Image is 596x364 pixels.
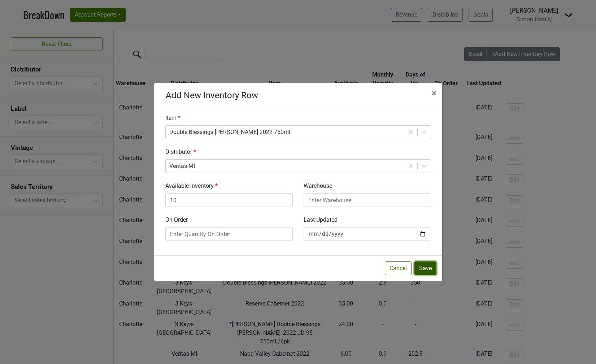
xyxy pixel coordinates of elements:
label: Warehouse [304,182,332,190]
input: Enter Quantity On Order [165,227,293,241]
label: Available Inventory [165,182,218,190]
input: Enter Available Inventory Quantity [165,193,293,207]
span: × [432,88,436,98]
button: Cancel [385,261,412,275]
label: Last Updated [304,216,338,224]
button: Save [414,261,436,275]
input: YYYY-MM-DD [304,227,431,241]
label: On Order [165,216,188,224]
div: Add New Inventory Row [166,89,258,102]
input: Enter Warehouse [304,193,431,207]
label: Item [165,114,180,122]
label: Distributor [165,148,196,156]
